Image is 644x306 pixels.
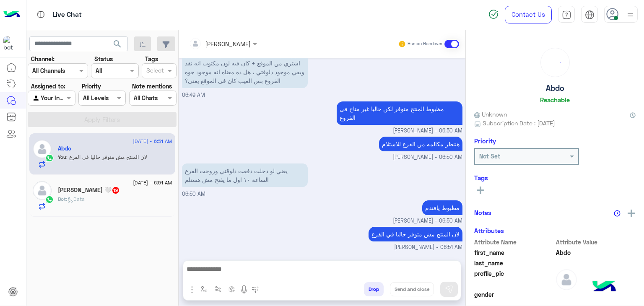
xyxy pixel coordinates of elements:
[94,54,113,63] label: Status
[585,10,595,20] img: tab
[252,286,259,293] img: make a call
[393,217,462,225] span: [PERSON_NAME] - 06:50 AM
[82,82,101,91] label: Priority
[45,154,54,162] img: WhatsApp
[52,9,82,21] p: Live Chat
[66,154,147,160] span: لان المنتج مش متوفر حاليا في الفرع
[614,210,621,217] img: notes
[474,137,496,145] h6: Priority
[66,196,85,202] span: : Data
[364,282,384,296] button: Drop
[562,10,571,20] img: tab
[474,248,554,257] span: first_name
[589,272,619,302] img: hulul-logo.png
[3,6,20,23] img: Logo
[28,112,177,127] button: Apply Filters
[112,39,122,49] span: search
[556,238,636,246] span: Attribute Value
[107,36,128,54] button: search
[182,92,205,98] span: 06:49 AM
[474,110,507,119] span: Unknown
[483,119,555,127] span: Subscription Date : [DATE]
[408,41,443,47] small: Human Handover
[556,248,636,257] span: Abdo
[58,154,66,160] span: You
[546,83,564,93] h5: Abdo
[445,285,453,293] img: send message
[505,6,552,23] a: Contact Us
[31,82,65,91] label: Assigned to:
[474,209,491,216] h6: Notes
[58,145,71,152] h5: Abdo
[474,238,554,246] span: Attribute Name
[58,187,120,194] h5: Hend Ahmed 🤍
[215,286,221,293] img: Trigger scenario
[558,6,575,23] a: tab
[36,9,46,20] img: tab
[474,227,504,234] h6: Attributes
[45,195,54,204] img: WhatsApp
[31,54,55,63] label: Channel:
[145,66,164,77] div: Select
[474,259,554,267] span: last_name
[133,137,172,145] span: [DATE] - 6:51 AM
[625,10,636,20] img: profile
[112,187,119,194] span: 19
[201,286,208,293] img: select flow
[225,282,239,296] button: create order
[474,269,554,288] span: profile_pic
[182,163,308,187] p: 12/9/2025, 6:50 AM
[239,285,249,295] img: send voice note
[33,140,52,158] img: defaultAdmin.png
[337,101,462,125] p: 12/9/2025, 6:50 AM
[556,290,636,299] span: null
[211,282,225,296] button: Trigger scenario
[556,269,577,290] img: defaultAdmin.png
[394,244,462,252] span: [PERSON_NAME] - 06:51 AM
[145,54,158,63] label: Tags
[543,50,567,75] div: loading...
[229,286,235,293] img: create order
[628,210,635,217] img: add
[390,282,434,296] button: Send and close
[540,96,570,104] h6: Reachable
[379,137,462,151] p: 12/9/2025, 6:50 AM
[132,82,172,91] label: Note mentions
[474,174,636,182] h6: Tags
[369,227,462,241] p: 12/9/2025, 6:51 AM
[33,181,52,200] img: defaultAdmin.png
[187,285,197,295] img: send attachment
[197,282,211,296] button: select flow
[488,9,499,19] img: spinner
[393,127,462,135] span: [PERSON_NAME] - 06:50 AM
[393,153,462,161] span: [PERSON_NAME] - 06:50 AM
[182,38,308,88] p: 12/9/2025, 6:49 AM
[58,196,66,202] span: Bot
[3,36,18,51] img: 1403182699927242
[422,200,462,215] p: 12/9/2025, 6:50 AM
[182,191,205,197] span: 06:50 AM
[133,179,172,187] span: [DATE] - 6:51 AM
[474,290,554,299] span: gender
